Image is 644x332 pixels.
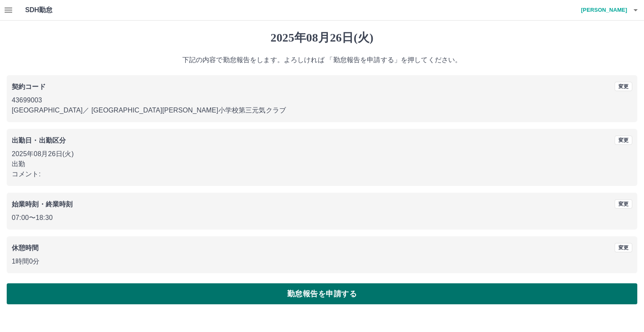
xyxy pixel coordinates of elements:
[615,82,632,91] button: 変更
[7,283,637,304] button: 勤怠報告を申請する
[615,243,632,252] button: 変更
[12,83,46,90] b: 契約コード
[12,244,39,251] b: 休憩時間
[12,169,632,179] p: コメント:
[12,95,632,105] p: 43699003
[12,213,632,223] p: 07:00 〜 18:30
[12,159,632,169] p: 出勤
[615,199,632,209] button: 変更
[12,105,632,115] p: [GEOGRAPHIC_DATA] ／ [GEOGRAPHIC_DATA][PERSON_NAME]小学校第三元気クラブ
[615,136,632,145] button: 変更
[12,137,66,144] b: 出勤日・出勤区分
[7,31,637,45] h1: 2025年08月26日(火)
[7,55,637,65] p: 下記の内容で勤怠報告をします。よろしければ 「勤怠報告を申請する」を押してください。
[12,256,632,267] p: 1時間0分
[12,201,73,208] b: 始業時刻・終業時刻
[12,149,632,159] p: 2025年08月26日(火)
